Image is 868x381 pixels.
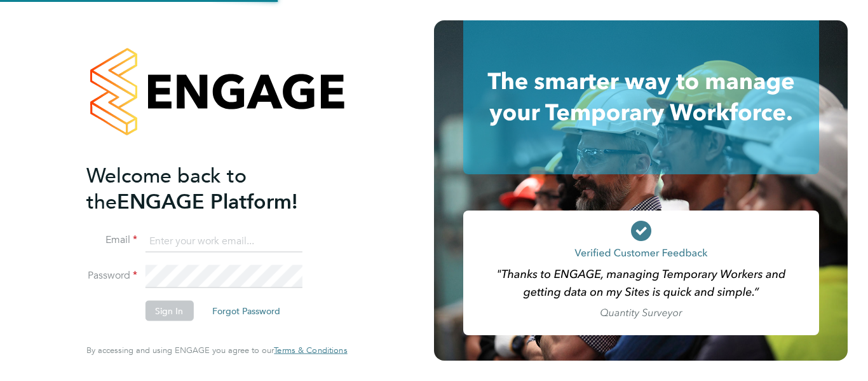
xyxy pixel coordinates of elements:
[202,301,290,321] button: Forgot Password
[274,345,347,356] a: Terms & Conditions
[86,163,247,214] span: Welcome back to the
[145,230,302,253] input: Enter your work email...
[86,162,334,214] h2: ENGAGE Platform!
[86,345,347,356] span: By accessing and using ENGAGE you agree to our
[145,301,193,321] button: Sign In
[86,233,137,247] label: Email
[86,269,137,282] label: Password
